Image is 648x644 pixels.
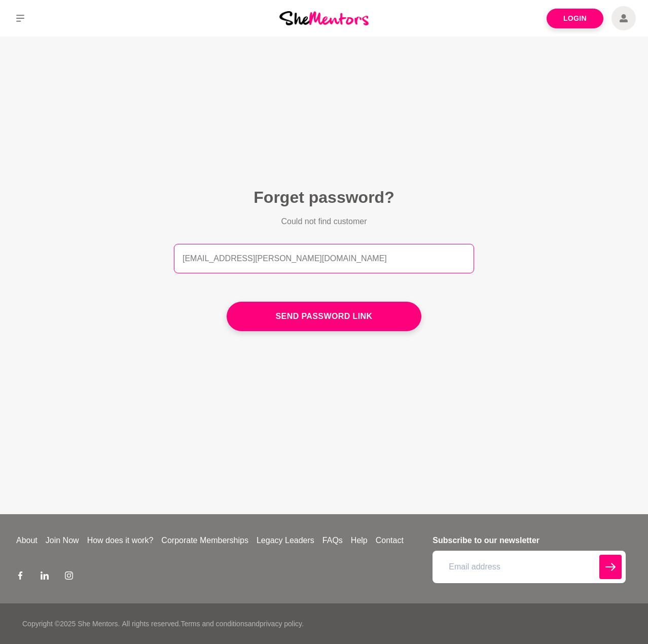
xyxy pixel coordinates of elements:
[157,534,253,547] a: Corporate Memberships
[318,534,347,547] a: FAQs
[122,619,303,629] p: All rights reserved. and .
[12,534,42,547] a: About
[253,534,318,547] a: Legacy Leaders
[22,619,120,629] p: Copyright © 2025 She Mentors .
[65,571,73,583] a: Instagram
[42,534,83,547] a: Join Now
[547,9,603,28] a: Login
[372,534,408,547] a: Contact
[227,302,421,331] button: Send password link
[181,620,247,628] a: Terms and conditions
[433,534,626,547] h4: Subscribe to our newsletter
[41,571,49,583] a: LinkedIn
[279,11,369,25] img: She Mentors Logo
[83,534,158,547] a: How does it work?
[227,216,421,228] p: Could not find customer
[174,244,474,273] input: Email address
[433,551,626,583] input: Email address
[16,571,24,583] a: Facebook
[347,534,372,547] a: Help
[174,187,474,207] h2: Forget password?
[260,620,302,628] a: privacy policy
